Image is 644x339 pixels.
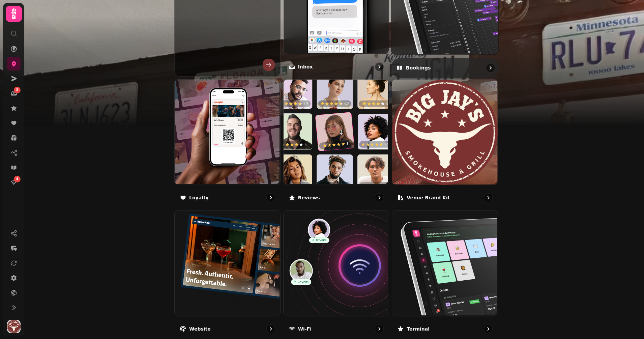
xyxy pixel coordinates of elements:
[267,326,274,332] svg: go to
[174,79,280,185] img: Loyalty
[392,80,498,185] img: aHR0cHM6Ly9maWxlcy5zdGFtcGVkZS5haS9mZDk3NzE0Ni1kZjUwLTRmYjEtODg3YS01ZmI4MzdiNzI4ZTEvbWVkaWEvMDdkZ...
[407,326,430,332] p: Terminal
[283,79,388,185] img: Reviews
[267,194,274,201] svg: go to
[298,326,312,332] p: Wi-Fi
[407,194,450,201] p: Venue brand kit
[16,88,18,92] span: 3
[283,210,388,315] img: Wi-Fi
[406,64,431,71] p: Bookings
[283,79,389,208] a: ReviewsReviews
[376,63,383,70] svg: go to
[392,79,498,208] a: Venue brand kitVenue brand kit
[7,320,21,333] img: User avatar
[485,326,492,332] svg: go to
[189,326,211,332] p: Website
[7,176,21,189] a: 4
[487,64,494,71] svg: go to
[376,194,383,201] svg: go to
[298,194,320,201] p: Reviews
[16,177,18,181] span: 4
[376,326,383,332] svg: go to
[189,194,209,201] p: Loyalty
[283,210,389,339] a: Wi-FiWi-Fi
[485,194,492,201] svg: go to
[391,210,497,315] img: Terminal
[174,79,281,208] a: LoyaltyLoyalty
[392,210,498,339] a: TerminalTerminal
[298,63,313,70] p: Inbox
[174,210,281,339] a: WebsiteWebsite
[6,320,22,333] button: User avatar
[174,210,280,315] img: Website
[7,87,21,100] a: 3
